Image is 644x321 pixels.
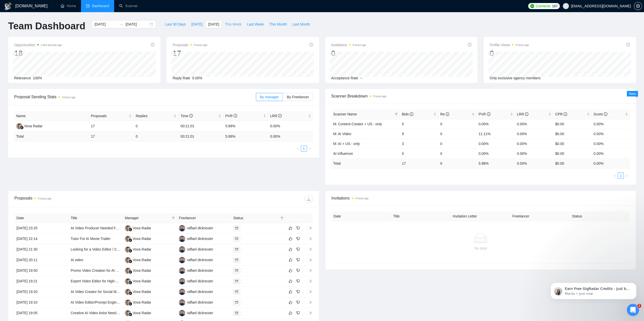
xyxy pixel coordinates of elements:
img: VR [125,299,131,306]
img: rd [179,246,185,253]
button: Last Month [289,20,313,28]
button: like [287,267,294,274]
button: right [624,172,630,179]
a: VRVova Radar [125,226,151,230]
td: 5.88 % [223,132,268,141]
span: filter [279,214,284,222]
span: 0.00% [192,76,202,80]
span: Last Month [292,21,310,27]
div: raffael dickreuter [187,257,213,263]
span: [DATE] [191,21,202,27]
span: Scanner Name [333,112,357,116]
span: Proposals [91,113,128,119]
div: Vova Radar [133,225,151,231]
img: gigradar-bm.png [129,260,132,263]
th: Proposals [89,111,134,121]
th: Date [14,213,69,223]
td: 0 [438,149,477,158]
span: info-circle [410,112,413,116]
input: End date [126,21,149,27]
span: filter [280,216,283,219]
span: Manager [125,215,170,221]
button: dislike [295,267,301,274]
span: filter [395,113,398,116]
td: 5 [400,119,438,129]
div: raffael dickreuter [187,236,213,241]
a: rdraffael dickreuter [179,268,213,272]
button: dislike [295,299,301,305]
img: rd [179,289,185,295]
td: 0.00% [592,139,630,149]
span: Acceptance Rate [331,76,358,80]
time: 9 hours ago [353,44,366,46]
img: rd [179,278,185,284]
td: 0.00 % [268,132,313,141]
span: mail [235,280,238,283]
span: download [305,197,313,201]
img: VR [125,310,131,316]
span: dislike [296,290,300,294]
span: like [289,300,292,304]
a: 1 [301,146,307,151]
span: user [564,4,568,8]
iframe: Intercom notifications message [543,272,644,307]
span: New [629,92,636,96]
span: filter [171,214,176,222]
time: 9 hours ago [355,197,369,200]
td: Total [14,132,89,141]
span: info-circle [525,112,528,116]
a: Expert Video Editor for High-Converting Meta Ads (Health & Wellness Niche) [71,279,191,283]
span: mail [235,258,238,261]
img: VR [16,123,23,129]
a: VRVova Radar [125,268,151,272]
a: VRVova Radar [125,311,151,315]
button: like [287,236,294,242]
div: 17 [173,48,207,58]
span: info-circle [626,43,630,46]
span: Only exclusive agency members [490,76,541,80]
span: to [119,22,123,26]
span: CPR [555,112,567,116]
span: 100% [33,76,42,80]
a: VRVova Radar [125,258,151,262]
span: info-circle [446,112,449,116]
th: Freelancer [510,211,570,221]
span: Replies [136,113,173,119]
span: like [289,247,292,251]
span: like [289,237,292,241]
td: 00:21:01 [178,121,223,132]
span: dislike [296,258,300,262]
span: info-circle [604,112,607,116]
span: left [296,147,299,150]
span: -- [360,76,362,80]
span: like [289,279,292,283]
span: like [289,268,292,273]
th: Name [14,111,89,121]
a: VRVova Radar [125,279,151,283]
button: dislike [295,278,301,284]
span: mail [235,227,238,230]
td: 17 [400,158,438,168]
span: mail [235,301,238,304]
th: Date [331,211,391,221]
td: 17 [89,121,134,132]
td: 17 [89,132,134,141]
time: 8 hours ago [62,96,75,99]
span: Profile Views [490,42,529,48]
h1: Team Dashboard [8,20,85,32]
button: left [612,172,618,179]
span: [DATE] [208,21,219,27]
span: Reply Rate [173,76,190,80]
img: rd [179,257,185,263]
button: like [287,310,294,316]
td: $0.00 [553,139,592,149]
td: $ 0.00 [553,158,592,168]
button: Last 30 Days [162,20,189,28]
div: 18 [14,48,62,58]
span: By manager [260,95,279,99]
td: 0 [438,158,477,168]
td: AI Video Producer Needed For Music Video(s) [69,223,123,234]
a: rdraffael dickreuter [179,236,213,240]
div: 0 [490,48,529,58]
span: 1 [637,304,641,308]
